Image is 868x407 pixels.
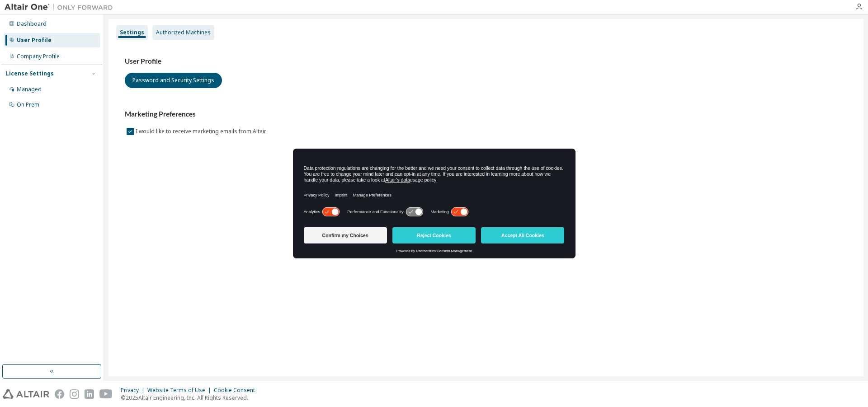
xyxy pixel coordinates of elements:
[214,387,260,394] div: Cookie Consent
[5,3,118,12] img: Altair One
[125,57,847,66] h3: User Profile
[17,101,39,108] div: On Prem
[147,387,214,394] div: Website Terms of Use
[17,53,60,60] div: Company Profile
[125,110,847,119] h3: Marketing Preferences
[6,70,54,77] div: License Settings
[136,126,268,137] label: I would like to receive marketing emails from Altair
[55,389,64,399] img: facebook.svg
[85,389,94,399] img: linkedin.svg
[70,389,79,399] img: instagram.svg
[125,73,222,88] button: Password and Security Settings
[17,20,47,28] div: Dashboard
[121,387,147,394] div: Privacy
[156,29,211,36] div: Authorized Machines
[120,29,144,36] div: Settings
[3,389,49,399] img: altair_logo.svg
[121,394,260,402] p: © 2025 Altair Engineering, Inc. All Rights Reserved.
[99,389,113,399] img: youtube.svg
[17,86,42,93] div: Managed
[17,37,52,44] div: User Profile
